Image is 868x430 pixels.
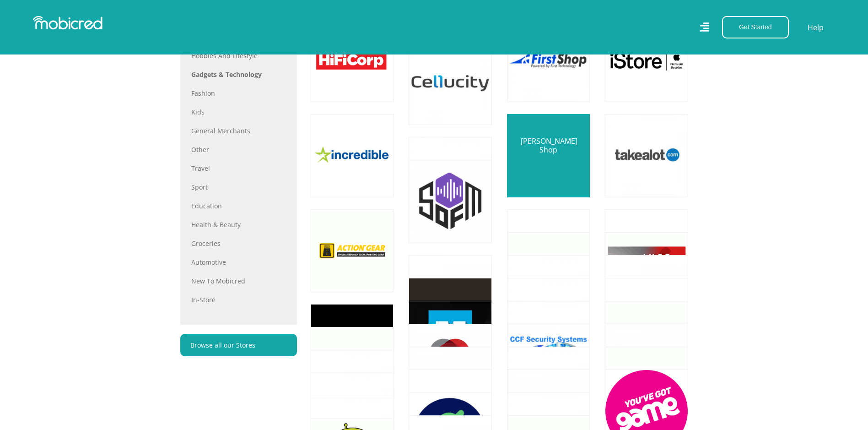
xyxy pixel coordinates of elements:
[191,276,286,286] a: New to Mobicred
[191,163,286,173] a: Travel
[191,239,286,248] a: Groceries
[191,182,286,192] a: Sport
[191,51,286,60] a: Hobbies and Lifestyle
[180,334,297,356] a: Browse all our Stores
[191,88,286,98] a: Fashion
[191,145,286,154] a: Other
[33,16,102,30] img: Mobicred
[191,126,286,136] a: General Merchants
[807,22,824,33] a: Help
[722,16,789,38] button: Get Started
[191,257,286,267] a: Automotive
[191,201,286,211] a: Education
[191,107,286,117] a: Kids
[191,220,286,229] a: Health & Beauty
[191,295,286,305] a: In-store
[191,70,286,79] a: Gadgets & Technology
